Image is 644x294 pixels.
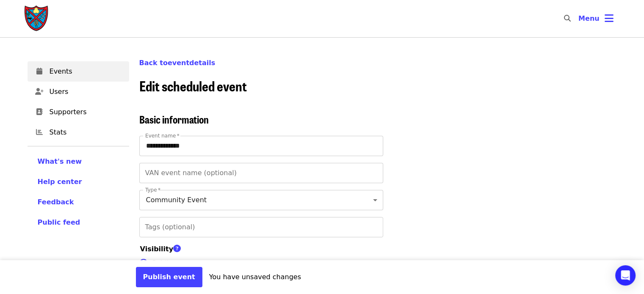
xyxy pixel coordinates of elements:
[139,112,209,126] span: Basic information
[28,82,129,102] a: Users
[136,267,202,287] button: Publish event
[38,157,119,167] a: What's new
[152,258,172,268] span: Public
[139,76,247,96] span: Edit scheduled event
[139,136,383,156] input: Event name
[145,133,180,138] label: Event name
[615,265,636,286] div: Open Intercom Messenger
[36,67,42,75] i: calendar icon
[578,14,600,22] span: Menu
[50,127,122,137] span: Stats
[36,128,43,136] i: chart-bar icon
[139,190,383,210] div: Community Event
[140,245,186,253] span: Visibility
[605,12,614,25] i: bars icon
[173,244,181,253] i: question-circle icon
[50,107,122,117] span: Supporters
[50,87,122,97] span: Users
[24,5,50,32] img: Society of St. Andrew - Home
[36,108,43,116] i: address-book icon
[209,273,301,281] span: You have unsaved changes
[38,157,82,165] span: What's new
[28,102,129,122] a: Supporters
[38,178,82,186] span: Help center
[28,122,129,143] a: Stats
[572,8,620,29] button: Toggle account menu
[38,197,74,207] button: Feedback
[145,187,160,192] label: Type
[38,218,80,226] span: Public feed
[50,66,122,77] span: Events
[139,59,216,67] a: Back toeventdetails
[139,163,383,183] input: VAN event name (optional)
[38,177,119,187] a: Help center
[576,8,583,29] input: Search
[38,217,119,228] a: Public feed
[564,14,571,22] i: search icon
[28,61,129,82] a: Events
[35,88,44,96] i: user-plus icon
